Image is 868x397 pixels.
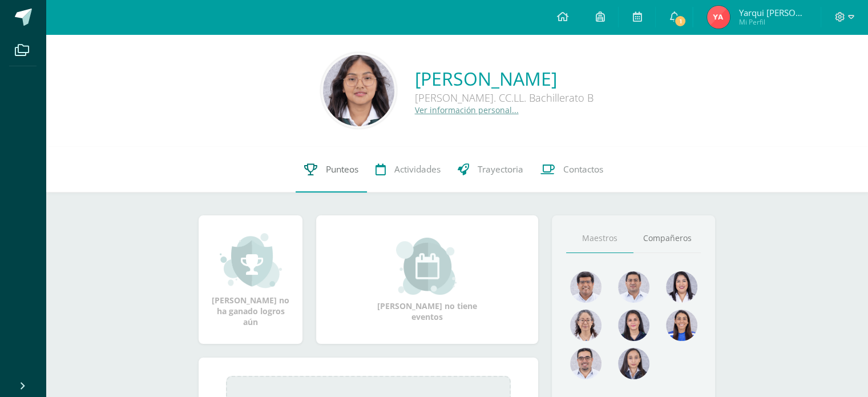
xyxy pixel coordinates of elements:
[618,348,649,379] img: 522dc90edefdd00265ec7718d30b3fcb.png
[415,66,594,91] a: [PERSON_NAME]
[296,147,367,193] a: Punteos
[707,6,730,29] img: f6032f60aa6ed035093355b46dc5c6d5.png
[326,163,358,175] span: Punteos
[738,17,807,27] span: Mi Perfil
[478,163,523,175] span: Trayectoria
[370,238,485,322] div: [PERSON_NAME] no tiene eventos
[674,15,687,27] span: 1
[563,163,603,175] span: Contactos
[666,271,697,303] img: 0580b9beee8b50b4e2a2441e05bb36d6.png
[210,232,291,327] div: [PERSON_NAME] no ha ganado logros aún
[618,271,649,303] img: 9a0812c6f881ddad7942b4244ed4a083.png
[532,147,612,193] a: Contactos
[570,348,601,379] img: c717c6dd901b269d3ae6ea341d867eaf.png
[618,310,649,341] img: 6bc5668d4199ea03c0854e21131151f7.png
[738,7,807,18] span: Yarqui [PERSON_NAME]
[633,224,701,253] a: Compañeros
[396,238,458,295] img: event_small.png
[566,224,633,253] a: Maestros
[415,91,594,105] div: [PERSON_NAME]. CC.LL. Bachillerato B
[394,163,441,175] span: Actividades
[570,271,601,303] img: 239d5069e26d62d57e843c76e8715316.png
[415,105,519,115] a: Ver información personal...
[449,147,532,193] a: Trayectoria
[220,232,282,289] img: achievement_small.png
[570,310,601,341] img: 0e5799bef7dad198813e0c5f14ac62f9.png
[367,147,449,193] a: Actividades
[666,310,697,341] img: a5c04a697988ad129bdf05b8f922df21.png
[323,55,394,126] img: e30478e46c784eb4d8604c0f95a98664.png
